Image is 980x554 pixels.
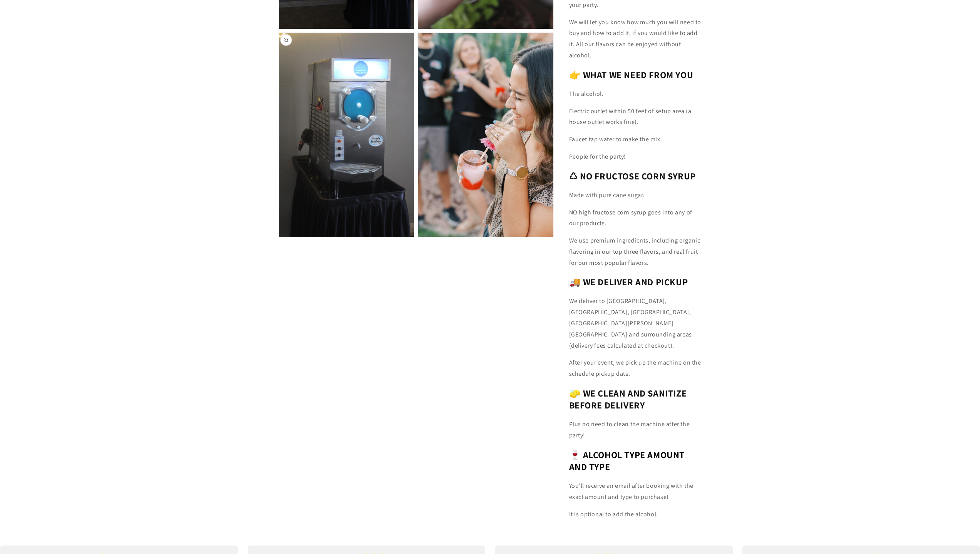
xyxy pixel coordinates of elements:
th: Friday [90,41,99,51]
th: Wednesday [60,41,73,51]
div: Domain: [DOMAIN_NAME] [20,20,85,26]
button: 1 [31,51,45,62]
button: 4 [102,97,116,109]
button: Go to next month [99,29,111,41]
button: 13 [102,62,116,74]
th: Thursday [75,41,86,51]
span: After your event, we pick up the machine on the schedule pickup date. [569,358,701,378]
button: 8 [31,62,45,74]
button: 5 [87,51,101,62]
button: 12 [87,62,101,74]
button: 2 [45,51,59,62]
button: 16 [45,74,59,85]
p: Made with pure cane sugar. [569,190,702,201]
button: 1 [59,97,73,109]
label: Rental Date [17,114,116,137]
img: website_grey.svg [12,20,18,26]
th: Sunday [18,41,30,51]
p: Electric outlet within 50 feet of setup area (a house outlet works fine). [569,106,702,128]
button: 14 [17,74,31,85]
p: NO high fructose corn syrup goes into any of our products. [569,207,702,229]
button: 19 [87,74,101,85]
button: 20 [102,74,116,85]
button: 7 [17,62,31,74]
span: We will let you know how much you will need to buy and how to add it, if you would like to add it... [569,18,702,59]
p: The alcohol. [569,89,702,100]
th: Saturday [103,41,114,51]
th: Tuesday [47,41,58,51]
p: Faucet tap water to make the mix. [569,134,702,145]
p: People for the party! [569,151,702,162]
button: 3 [59,51,73,62]
div: [DATE] [17,30,38,39]
button: 22 [31,85,45,97]
b: 🧽 WE CLEAN AND SANITIZE BEFORE DELIVERY [569,387,687,411]
button: 31 [17,51,31,62]
b: 🚚 WE DELIVER AND PICKUP [569,276,688,288]
button: 24 [59,85,73,97]
img: tab_domain_overview_orange.svg [21,45,27,51]
div: v 4.0.25 [22,12,38,18]
span: Price: [74,147,89,154]
button: 30 [45,97,59,109]
button: 15 [31,74,45,85]
button: 6 [102,51,116,62]
button: 27 [102,85,116,97]
span: $295.00 [93,147,116,154]
input: Rental Date [17,123,116,137]
th: Monday [32,41,45,51]
button: 9 [45,62,59,74]
b: 🍷 ALCOHOL TYPE AMOUNT AND TYPE [569,449,685,473]
button: 25 [74,85,87,97]
button: 3 [87,97,101,109]
button: 29 [31,97,45,109]
button: 10 [59,62,73,74]
div: Domain Overview [29,45,69,50]
img: tab_keywords_by_traffic_grey.svg [77,45,83,51]
button: 4 [74,51,87,62]
button: 11 [74,62,87,74]
span: We deliver to [GEOGRAPHIC_DATA], [GEOGRAPHIC_DATA], [GEOGRAPHIC_DATA], [GEOGRAPHIC_DATA][PERSON_N... [569,297,692,349]
b: 👉 WHAT WE NEED FROM YOU [569,69,694,81]
button: 17 [59,74,73,85]
button: 23 [45,85,59,97]
span: Plus no need to clean the machine after the party! [569,420,690,439]
div: Keywords by Traffic [85,45,130,50]
h3: Select a Date [17,17,116,25]
button: 21 [17,85,31,97]
button: 28 [17,97,31,109]
button: 26 [87,85,101,97]
span: It is optional to add the alcohol. [569,510,658,518]
p: We use premium ingredients, including organic flavoring in our top three flavors, and real fruit ... [569,235,702,268]
button: Go to previous month [79,29,91,41]
b: ♺ NO FRUCTOSE CORN SYRUP [569,170,696,182]
span: You'll receive an email after booking with the exact amount and type to purchase! [569,482,694,501]
button: 2 [74,97,87,109]
button: 18 [74,74,87,85]
img: logo_orange.svg [12,12,18,18]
